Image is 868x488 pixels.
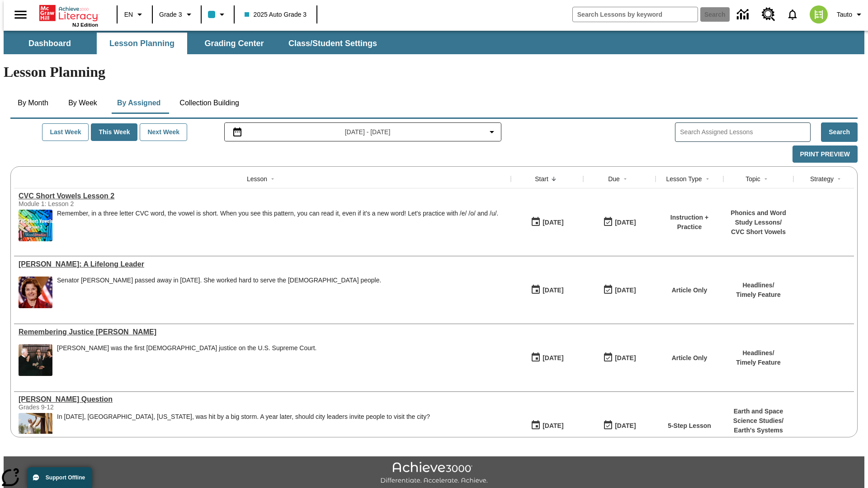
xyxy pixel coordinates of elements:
[4,64,864,80] h1: Lesson Planning
[548,174,559,184] button: Sort
[615,217,636,228] div: [DATE]
[600,214,639,231] button: 08/14/25: Last day the lesson can be accessed
[140,123,187,141] button: Next Week
[804,3,833,26] button: Select a new avatar
[267,174,278,184] button: Sort
[615,352,636,364] div: [DATE]
[120,6,149,23] button: Language: EN, Select a language
[615,420,636,432] div: [DATE]
[4,31,864,54] div: SubNavbar
[728,208,789,227] p: Phonics and Word Study Lessons /
[124,10,133,19] span: EN
[57,277,381,308] div: Senator Dianne Feinstein passed away in September 2023. She worked hard to serve the American peo...
[793,145,858,163] button: Print Preview
[10,92,56,114] button: By Month
[608,174,620,183] div: Due
[172,92,246,114] button: Collection Building
[736,281,781,290] p: Headlines /
[666,174,702,183] div: Lesson Type
[4,33,385,54] div: SubNavbar
[19,328,506,336] div: Remembering Justice O'Connor
[7,1,34,28] button: Open side menu
[19,277,52,308] img: Senator Dianne Feinstein of California smiles with the U.S. flag behind her.
[680,126,810,139] input: Search Assigned Lessons
[345,127,391,137] span: [DATE] - [DATE]
[760,174,771,184] button: Sort
[486,127,497,137] svg: Collapse Date Range Filter
[19,328,506,336] a: Remembering Justice O'Connor, Lessons
[156,6,198,23] button: Grade: Grade 3, Select a grade
[57,344,316,352] div: [PERSON_NAME] was the first [DEMOGRAPHIC_DATA] justice on the U.S. Supreme Court.
[833,6,868,23] button: Profile/Settings
[728,227,789,237] p: CVC Short Vowels
[728,407,789,426] p: Earth and Space Science Studies /
[57,210,498,217] p: Remember, in a three letter CVC word, the vowel is short. When you see this pattern, you can read...
[528,214,566,231] button: 08/14/25: First time the lesson was available
[19,192,506,200] a: CVC Short Vowels Lesson 2, Lessons
[736,358,781,367] p: Timely Feature
[600,282,639,299] button: 08/14/25: Last day the lesson can be accessed
[672,353,708,363] p: Article Only
[810,5,828,23] img: avatar image
[91,123,137,141] button: This Week
[756,2,781,27] a: Resource Center, Will open in new tab
[57,344,316,376] div: Sandra Day O'Connor was the first female justice on the U.S. Supreme Court.
[19,395,506,404] div: Joplin's Question
[731,2,756,27] a: Data Center
[781,3,804,26] a: Notifications
[573,7,698,22] input: search field
[736,290,781,300] p: Timely Feature
[42,123,89,141] button: Last Week
[380,462,488,485] img: Achieve3000 Differentiate Accelerate Achieve
[57,413,430,421] div: In [DATE], [GEOGRAPHIC_DATA], [US_STATE], was hit by a big storm. A year later, should city leade...
[46,474,85,481] span: Support Offline
[19,192,506,200] div: CVC Short Vowels Lesson 2
[204,6,231,23] button: Class color is light blue. Change class color
[542,217,563,228] div: [DATE]
[189,33,279,54] button: Grading Center
[600,349,639,366] button: 08/14/25: Last day the lesson can be accessed
[57,210,498,241] div: Remember, in a three letter CVC word, the vowel is short. When you see this pattern, you can read...
[247,174,267,183] div: Lesson
[19,344,52,376] img: Chief Justice Warren Burger, wearing a black robe, holds up his right hand and faces Sandra Day O...
[672,286,708,295] p: Article Only
[702,174,713,184] button: Sort
[615,285,636,296] div: [DATE]
[821,122,858,142] button: Search
[600,417,639,434] button: 08/13/25: Last day the lesson can be accessed
[72,22,98,28] span: NJ Edition
[535,174,548,183] div: Start
[27,467,92,488] button: Support Offline
[19,395,506,404] a: Joplin's Question, Lessons
[837,10,852,19] span: Tauto
[542,285,563,296] div: [DATE]
[39,4,98,22] a: Home
[60,92,105,114] button: By Week
[19,260,506,268] a: Dianne Feinstein: A Lifelong Leader, Lessons
[57,413,430,445] div: In May 2011, Joplin, Missouri, was hit by a big storm. A year later, should city leaders invite p...
[668,421,711,431] p: 5-Step Lesson
[736,348,781,358] p: Headlines /
[620,174,631,184] button: Sort
[19,404,154,411] div: Grades 9-12
[19,200,154,207] div: Module 1: Lesson 2
[110,92,168,114] button: By Assigned
[159,10,182,19] span: Grade 3
[97,33,187,54] button: Lesson Planning
[19,260,506,268] div: Dianne Feinstein: A Lifelong Leader
[745,174,760,183] div: Topic
[19,413,52,445] img: image
[834,174,844,184] button: Sort
[810,174,834,183] div: Strategy
[542,420,563,432] div: [DATE]
[39,3,98,28] div: Home
[19,210,52,241] img: CVC Short Vowels Lesson 2.
[542,352,563,364] div: [DATE]
[660,213,719,232] p: Instruction + Practice
[281,33,384,54] button: Class/Student Settings
[528,349,566,366] button: 08/14/25: First time the lesson was available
